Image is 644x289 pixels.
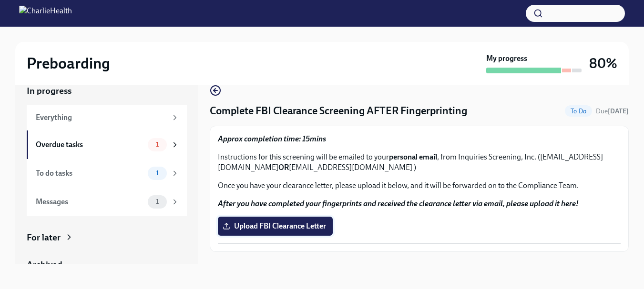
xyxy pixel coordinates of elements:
span: September 5th, 2025 08:00 [596,107,629,116]
div: Overdue tasks [36,140,144,150]
div: Messages [36,197,144,207]
div: Everything [36,112,167,123]
strong: After you have completed your fingerprints and received the clearance letter via email, please up... [218,199,579,208]
div: To do tasks [36,168,144,179]
span: 1 [150,169,164,177]
a: Archived [27,259,187,271]
strong: Approx completion time: 15mins [218,134,326,143]
span: 1 [150,141,164,148]
span: To Do [565,108,592,115]
strong: personal email [389,152,437,161]
p: Once you have your clearance letter, please upload it below, and it will be forwarded on to the C... [218,180,621,191]
p: Instructions for this screening will be emailed to your , from Inquiries Screening, Inc. ([EMAIL_... [218,152,621,173]
h2: Preboarding [27,54,110,73]
span: 1 [150,198,164,205]
img: CharlieHealth [19,6,72,21]
h4: Complete FBI Clearance Screening AFTER Fingerprinting [210,104,467,118]
a: Messages1 [27,188,187,216]
label: Upload FBI Clearance Letter [218,217,333,236]
h3: 80% [589,55,617,72]
a: Everything [27,105,187,130]
a: Overdue tasks1 [27,130,187,159]
strong: My progress [486,53,527,64]
a: For later [27,231,187,244]
span: Upload FBI Clearance Letter [225,221,326,231]
a: In progress [27,85,187,97]
a: To do tasks1 [27,159,187,188]
strong: OR [278,163,289,172]
strong: [DATE] [608,107,629,115]
div: For later [27,231,61,244]
span: Due [596,107,629,115]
